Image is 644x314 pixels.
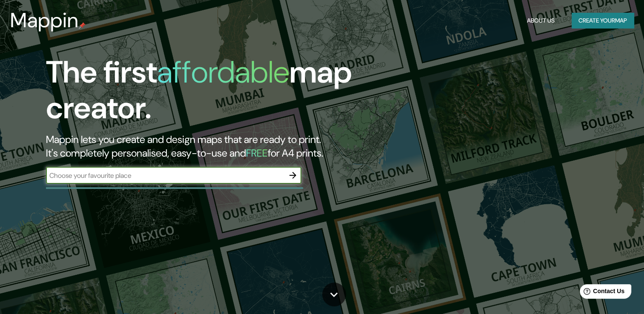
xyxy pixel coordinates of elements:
[46,133,368,160] h2: Mappin lets you create and design maps that are ready to print. It's completely personalised, eas...
[157,52,289,92] h1: affordable
[568,281,635,305] iframe: Help widget launcher
[246,146,268,160] h5: FREE
[10,9,79,32] h3: Mappin
[46,171,284,180] input: Choose your favourite place
[572,13,634,29] button: Create yourmap
[524,13,558,29] button: About Us
[79,22,86,29] img: mappin-pin
[46,54,368,133] h1: The first map creator.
